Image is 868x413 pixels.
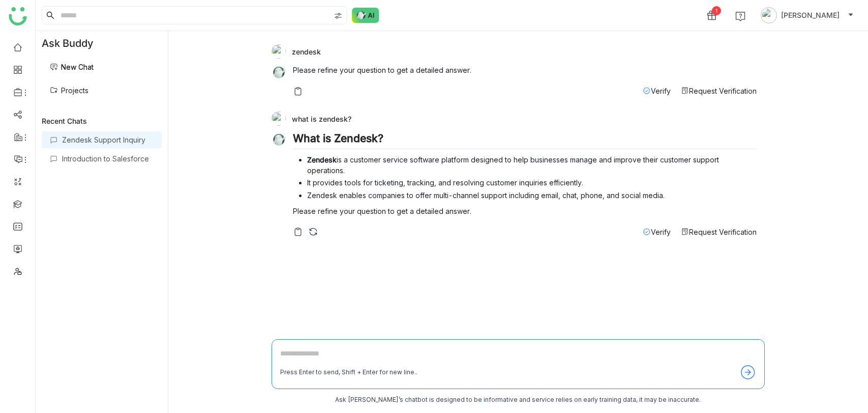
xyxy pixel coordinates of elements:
div: Press Enter to send, Shift + Enter for new line.. [280,368,417,377]
span: Verify [651,87,671,95]
img: ask-buddy-normal.svg [352,8,379,23]
p: Please refine your question to get a detailed answer. [293,206,757,216]
img: copy-askbuddy.svg [293,227,303,237]
div: Zendesk Support Inquiry [62,135,154,144]
img: logo [9,7,27,25]
img: search-type.svg [334,12,342,20]
img: 684be972847de31b02b70467 [272,112,286,126]
li: is a customer service software platform designed to help businesses manage and improve their cust... [307,154,757,176]
img: avatar [761,7,777,23]
div: zendesk [272,44,757,59]
img: copy-askbuddy.svg [293,86,303,96]
div: 1 [712,6,721,15]
img: help.svg [735,11,745,21]
span: Request Verification [689,87,757,95]
li: Zendesk enables companies to offer multi-channel support including email, chat, phone, and social... [307,190,757,201]
div: what is zendesk? [272,112,757,126]
img: regenerate-askbuddy.svg [308,227,318,237]
span: Request Verification [689,228,757,236]
li: It provides tools for ticketing, tracking, and resolving customer inquiries efficiently. [307,177,757,188]
p: Please refine your question to get a detailed answer. [293,65,757,75]
img: 684be972847de31b02b70467 [272,44,286,59]
div: Ask Buddy [36,31,168,56]
button: [PERSON_NAME] [759,7,856,23]
a: Projects [50,86,88,95]
div: Recent Chats [42,117,162,125]
span: [PERSON_NAME] [781,10,840,21]
div: Introduction to Salesforce [62,154,154,163]
h2: What is Zendesk? [293,132,757,149]
a: New Chat [50,63,94,71]
div: Ask [PERSON_NAME]’s chatbot is designed to be informative and service relies on early training da... [272,395,765,405]
span: Verify [651,228,671,236]
strong: Zendesk [307,155,337,164]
